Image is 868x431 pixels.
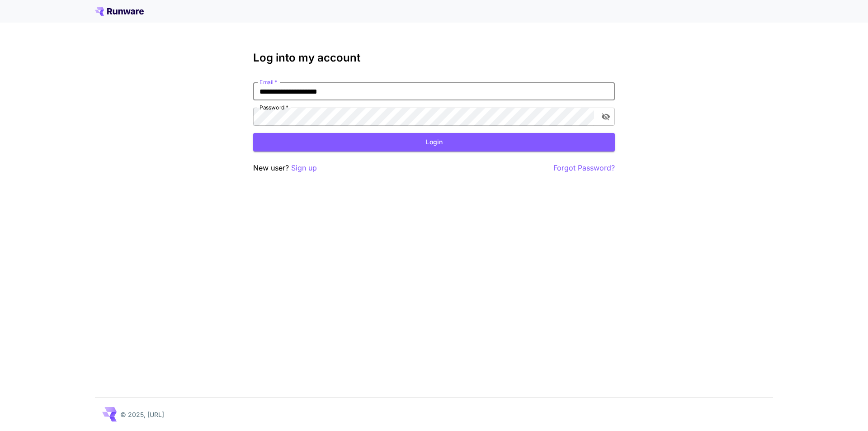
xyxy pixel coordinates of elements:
label: Password [259,104,288,111]
p: © 2025, [URL] [120,410,164,419]
p: New user? [253,162,317,174]
button: toggle password visibility [598,109,614,125]
button: Login [253,133,615,152]
button: Forgot Password? [553,162,615,174]
label: Email [259,78,277,86]
h3: Log into my account [253,52,615,64]
button: Sign up [291,162,317,174]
